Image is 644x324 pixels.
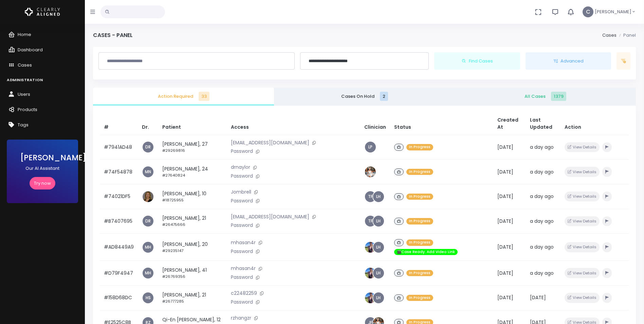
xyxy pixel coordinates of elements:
[373,216,384,227] a: LH
[373,292,384,303] a: LH
[602,32,617,38] a: Cases
[565,167,600,177] button: View Details
[143,166,153,177] a: MN
[231,299,356,306] p: Password
[158,261,227,286] td: [PERSON_NAME], 41
[231,173,356,180] p: Password
[360,112,390,135] th: Clinician
[162,148,185,153] small: #29269816
[158,135,227,160] td: [PERSON_NAME], 27
[162,197,184,203] small: #18725955
[30,177,55,190] a: Try now
[394,249,458,255] span: 🎬Case Ready. Add Video Link
[100,209,138,234] td: #B7407695
[18,122,29,128] span: Tags
[100,135,138,160] td: #7941AD48
[18,47,43,53] span: Dashboard
[530,144,554,150] span: a day ago
[231,139,356,147] p: [EMAIL_ADDRESS][DOMAIN_NAME]
[100,112,138,135] th: #
[138,112,158,135] th: Dr.
[231,164,356,171] p: drnaylor
[158,286,227,310] td: [PERSON_NAME], 21
[100,261,138,286] td: #D79F4947
[143,242,153,253] span: MH
[565,216,600,226] button: View Details
[497,270,513,276] span: [DATE]
[158,112,227,135] th: Patient
[406,239,433,246] span: In Progress
[231,213,356,221] p: [EMAIL_ADDRESS][DOMAIN_NAME]
[406,194,433,200] span: In Progress
[93,32,133,38] h4: Cases - Panel
[565,268,600,278] button: View Details
[231,274,356,281] p: Password
[279,93,449,100] span: Cases On Hold
[231,314,356,322] p: rzhangzr
[530,168,554,175] span: a day ago
[530,270,554,276] span: a day ago
[373,242,384,253] a: LH
[143,216,153,227] a: DR
[497,168,513,175] span: [DATE]
[617,32,636,39] li: Panel
[100,286,138,310] td: #158D68DC
[530,244,554,250] span: a day ago
[162,274,185,279] small: #26769356
[18,91,30,97] span: Users
[162,248,183,253] small: #29235147
[20,153,65,162] h3: [PERSON_NAME]
[565,293,600,303] button: View Details
[551,92,566,101] span: 1379
[158,184,227,209] td: [PERSON_NAME], 10
[595,8,631,15] span: [PERSON_NAME]
[143,142,153,152] a: DR
[143,268,153,278] a: MH
[18,106,37,113] span: Products
[493,112,526,135] th: Created At
[406,218,433,224] span: In Progress
[158,209,227,234] td: [PERSON_NAME], 21
[406,295,433,301] span: In Progress
[460,93,630,100] span: All Cases
[526,112,560,135] th: Last Updated
[158,160,227,184] td: [PERSON_NAME], 24
[497,218,513,224] span: [DATE]
[98,93,269,100] span: Action Required
[231,197,356,205] p: Password
[18,31,31,38] span: Home
[497,244,513,250] span: [DATE]
[25,5,60,19] img: Logo Horizontal
[526,52,611,70] button: Advanced
[560,112,629,135] th: Action
[497,144,513,150] span: [DATE]
[565,192,600,201] button: View Details
[365,142,376,152] a: LP
[231,248,356,255] p: Password
[365,191,376,202] a: TF
[565,242,600,252] button: View Details
[100,160,138,184] td: #74F54878
[100,184,138,209] td: #74021DF5
[231,265,356,272] p: mhasan4r
[497,294,513,301] span: [DATE]
[365,216,376,227] a: TF
[231,222,356,229] p: Password
[231,290,356,297] p: c22482259
[373,191,384,202] span: LH
[100,234,138,261] td: #AD8449A9
[158,234,227,261] td: [PERSON_NAME], 20
[406,144,433,150] span: In Progress
[406,270,433,276] span: In Progress
[373,268,384,278] a: LH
